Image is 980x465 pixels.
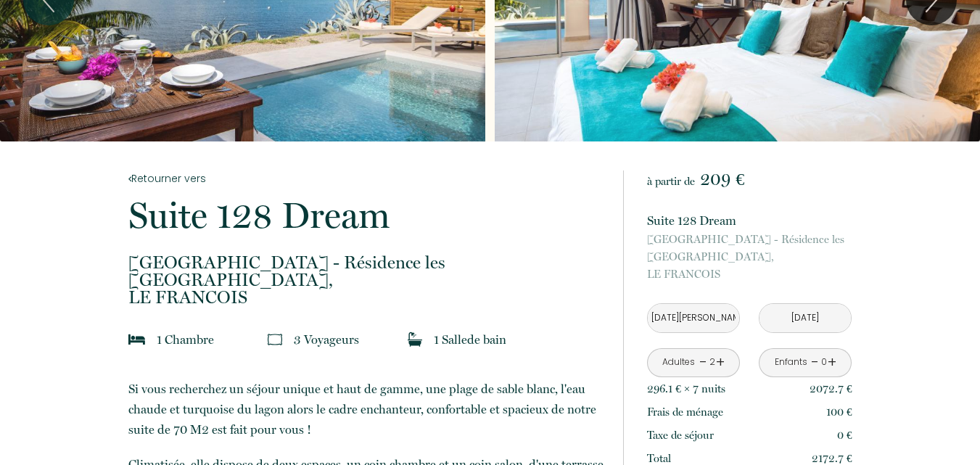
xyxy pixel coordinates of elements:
[128,254,604,289] span: [GEOGRAPHIC_DATA] - Résidence les [GEOGRAPHIC_DATA],
[647,210,852,231] p: Suite 128 Dream
[647,380,725,398] p: 296.1 € × 7 nuit
[648,304,739,332] input: Arrivée
[128,170,604,186] a: Retourner vers
[157,329,214,350] p: 1 Chambre
[837,427,852,444] p: 0 €
[699,351,707,374] a: -
[647,231,852,283] p: LE FRANCOIS
[828,351,836,374] a: +
[294,329,359,350] p: 3 Voyageur
[647,175,695,188] span: à partir de
[268,332,282,347] img: guests
[820,355,828,369] div: 0
[354,332,359,347] span: s
[647,231,852,266] span: [GEOGRAPHIC_DATA] - Résidence les [GEOGRAPHIC_DATA],
[826,403,852,421] p: 100 €
[647,403,723,421] p: Frais de ménage
[700,169,744,189] span: 209 €
[811,351,819,374] a: -
[662,355,695,369] div: Adultes
[716,351,725,374] a: +
[775,355,807,369] div: Enfants
[647,427,714,444] p: Taxe de séjour
[128,197,604,234] p: Suite 128 Dream
[759,304,851,332] input: Départ
[128,379,604,440] p: Si vous recherchez un séjour unique et haut de gamme, une plage de sable blanc, l'eau chaude et t...
[709,355,716,369] div: 2
[721,382,725,395] span: s
[128,254,604,306] p: LE FRANCOIS
[434,329,506,350] p: 1 Salle de bain
[810,380,852,398] p: 2072.7 €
